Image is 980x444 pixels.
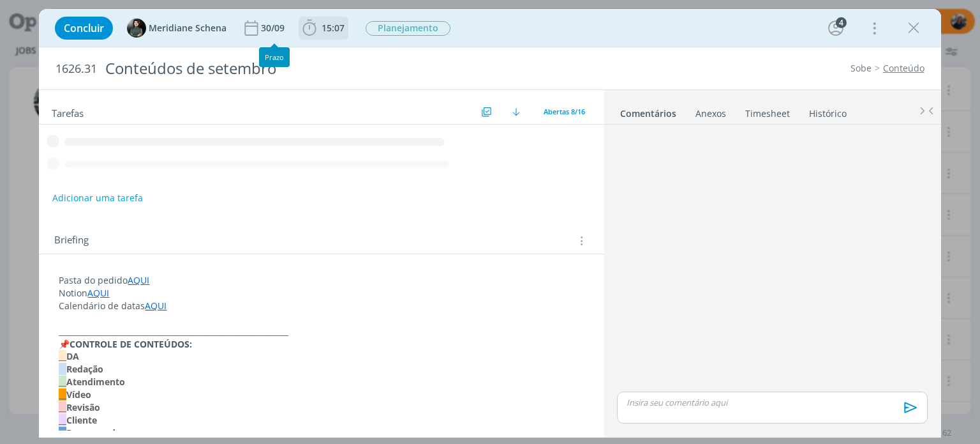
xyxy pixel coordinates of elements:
div: Anexos [695,107,726,120]
a: Timesheet [745,102,791,120]
a: Comentários [620,102,677,120]
span: __ [59,363,66,375]
button: Adicionar uma tarefa [52,187,144,210]
span: Meridiane Schena [149,24,226,33]
button: MMeridiane Schena [127,19,226,38]
strong: Vídeo [66,388,91,401]
div: 30/09 [261,24,287,33]
a: AQUI [87,287,109,299]
span: Abertas 8/16 [544,107,585,116]
strong: CONTROLE DE CONTEÚDOS: [70,338,192,350]
span: 15:07 [322,22,345,34]
button: Concluir [55,17,113,40]
span: 1626.31 [56,62,97,76]
a: Histórico [808,102,847,120]
button: 15:07 [299,18,348,38]
strong: Revisão [66,401,100,413]
a: Sobe [850,62,872,74]
div: Prazo [259,47,290,67]
strong: __ [59,414,66,426]
p: Notion [59,287,584,300]
strong: Redação [66,363,103,375]
span: Briefing [54,233,89,249]
span: Concluir [64,23,104,33]
strong: Programado [66,427,121,439]
span: ____________________________________________________________ [59,325,288,337]
strong: Cliente [66,414,97,426]
a: Conteúdo [883,62,924,74]
button: Planejamento [365,20,451,36]
span: Planejamento [366,21,450,36]
p: 📌 [59,338,584,351]
strong: DA [66,350,79,362]
div: Conteúdos de setembro [100,53,557,84]
span: __ [59,376,66,388]
div: dialog [39,9,940,438]
a: AQUI [128,274,149,286]
span: __ [59,350,66,362]
strong: __ [59,427,66,439]
span: __ [59,388,66,401]
a: AQUI [145,300,167,312]
strong: Atendimento [66,376,125,388]
p: Pasta do pedido [59,274,584,287]
img: M [127,19,146,38]
div: 4 [836,17,847,28]
p: Calendário de datas [59,300,584,312]
span: __ [59,401,66,413]
button: 4 [826,18,846,38]
img: arrow-down.svg [512,108,520,116]
span: Tarefas [52,104,84,119]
